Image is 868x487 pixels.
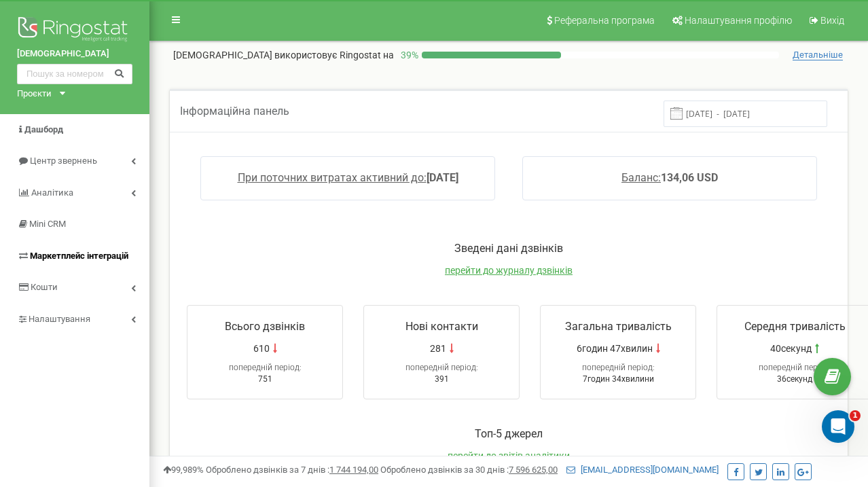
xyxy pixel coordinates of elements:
[793,50,843,60] span: Детальніше
[206,465,378,475] span: Оброблено дзвінків за 7 днів :
[850,410,861,421] span: 1
[329,465,378,475] u: 1 744 194,00
[30,251,128,261] span: Маркетплейс інтеграцій
[238,171,458,184] a: При поточних витратах активний до:[DATE]
[822,410,854,443] iframe: Intercom live chat
[17,48,132,60] a: [DEMOGRAPHIC_DATA]
[583,374,654,384] span: 7годин 34хвилини
[565,320,672,333] span: Загальна тривалість
[554,15,655,26] span: Реферальна програма
[430,342,446,355] span: 281
[820,15,844,26] span: Вихід
[509,465,558,475] u: 7 596 625,00
[17,64,132,84] input: Пошук за номером
[17,88,52,101] div: Проєкти
[258,374,272,384] span: 751
[744,320,846,333] span: Середня тривалість
[435,374,449,384] span: 391
[29,219,66,229] span: Mini CRM
[777,374,812,384] span: 36секунд
[770,342,812,355] span: 40секунд
[380,465,558,475] span: Оброблено дзвінків за 30 днів :
[405,320,478,333] span: Нові контакти
[582,363,655,372] span: попередній період:
[225,320,305,333] span: Всього дзвінків
[475,427,543,440] span: Toп-5 джерел
[759,363,831,372] span: попередній період:
[621,171,661,184] span: Баланс:
[445,265,573,276] a: перейти до журналу дзвінків
[454,242,563,255] span: Зведені дані дзвінків
[17,14,132,48] img: Ringostat logo
[253,342,270,355] span: 610
[621,171,718,184] a: Баланс:134,06 USD
[30,156,97,166] span: Центр звернень
[31,187,73,198] span: Аналiтика
[163,465,204,475] span: 99,989%
[448,450,570,461] a: перейти до звітів аналітики
[229,363,302,372] span: попередній період:
[405,363,478,372] span: попередній період:
[394,48,422,62] p: 39 %
[173,48,394,62] p: [DEMOGRAPHIC_DATA]
[31,282,58,292] span: Кошти
[29,314,90,324] span: Налаштування
[577,342,653,355] span: 6годин 47хвилин
[180,105,289,118] span: Інформаційна панель
[274,50,394,60] span: використовує Ringostat на
[566,465,719,475] a: [EMAIL_ADDRESS][DOMAIN_NAME]
[24,124,63,134] span: Дашборд
[238,171,427,184] span: При поточних витратах активний до:
[685,15,792,26] span: Налаштування профілю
